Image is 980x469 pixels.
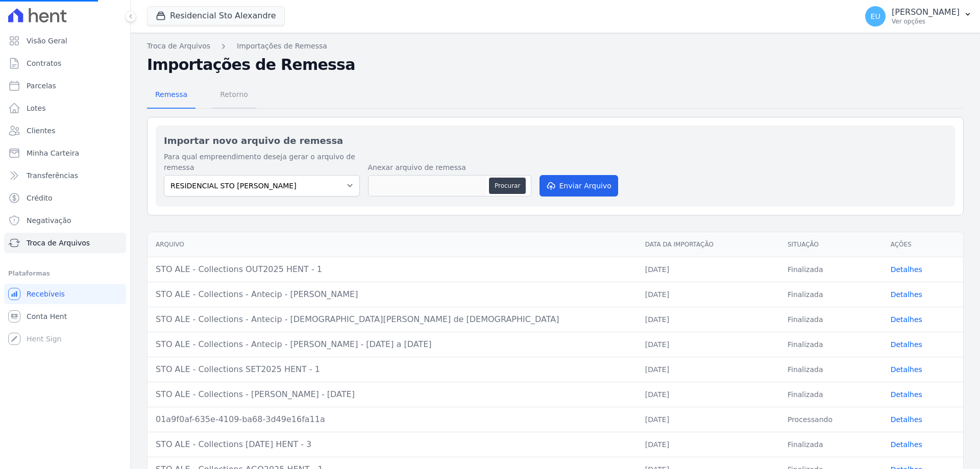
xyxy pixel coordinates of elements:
div: STO ALE - Collections OUT2025 HENT - 1 [156,263,629,276]
button: Procurar [489,178,526,194]
td: [DATE] [637,407,779,432]
a: Detalhes [891,365,922,374]
span: Minha Carteira [27,148,79,158]
th: Data da Importação [637,232,779,257]
a: Crédito [4,188,126,208]
div: STO ALE - Collections - Antecip - [DEMOGRAPHIC_DATA][PERSON_NAME] de [DEMOGRAPHIC_DATA] [156,313,629,326]
a: Lotes [4,98,126,118]
a: Detalhes [891,390,922,399]
span: Transferências [27,170,78,181]
button: Enviar Arquivo [540,175,618,196]
a: Recebíveis [4,284,126,304]
label: Anexar arquivo de remessa [368,162,531,173]
a: Importações de Remessa [237,41,327,52]
td: Finalizada [779,257,883,282]
a: Contratos [4,53,126,73]
p: Ver opções [892,17,960,26]
td: Finalizada [779,382,883,407]
a: Detalhes [891,415,922,424]
nav: Tab selector [147,82,256,109]
td: [DATE] [637,257,779,282]
p: [PERSON_NAME] [892,7,960,17]
span: EU [871,13,880,20]
td: [DATE] [637,332,779,357]
span: Visão Geral [27,36,67,46]
a: Detalhes [891,440,922,449]
h2: Importar novo arquivo de remessa [164,134,947,147]
span: Conta Hent [27,311,67,322]
a: Negativação [4,210,126,231]
td: Processando [779,407,883,432]
th: Situação [779,232,883,257]
h2: Importações de Remessa [147,56,964,74]
div: Plataformas [8,267,122,280]
a: Clientes [4,120,126,141]
nav: Breadcrumb [147,41,964,52]
td: Finalizada [779,282,883,307]
a: Transferências [4,165,126,186]
a: Detalhes [891,340,922,349]
a: Parcelas [4,76,126,96]
span: Recebíveis [27,289,65,299]
td: Finalizada [779,307,883,332]
div: STO ALE - Collections [DATE] HENT - 3 [156,438,629,451]
td: Finalizada [779,432,883,457]
a: Detalhes [891,265,922,274]
th: Ações [883,232,963,257]
a: Troca de Arquivos [147,41,210,52]
span: Crédito [27,193,53,203]
div: STO ALE - Collections - Antecip - [PERSON_NAME] - [DATE] a [DATE] [156,338,629,351]
span: Clientes [27,126,55,136]
td: Finalizada [779,357,883,382]
a: Visão Geral [4,31,126,51]
div: STO ALE - Collections - Antecip - [PERSON_NAME] [156,288,629,301]
a: Minha Carteira [4,143,126,163]
span: Contratos [27,58,61,68]
span: Negativação [27,215,71,226]
span: Remessa [149,84,193,105]
td: [DATE] [637,382,779,407]
a: Retorno [212,82,256,109]
span: Troca de Arquivos [27,238,90,248]
span: Lotes [27,103,46,113]
a: Conta Hent [4,306,126,327]
div: STO ALE - Collections SET2025 HENT - 1 [156,363,629,376]
td: [DATE] [637,432,779,457]
a: Remessa [147,82,195,109]
button: Residencial Sto Alexandre [147,6,285,26]
td: [DATE] [637,307,779,332]
a: Detalhes [891,315,922,324]
a: Troca de Arquivos [4,233,126,253]
th: Arquivo [148,232,637,257]
span: Parcelas [27,81,56,91]
a: Detalhes [891,290,922,299]
div: 01a9f0af-635e-4109-ba68-3d49e16fa11a [156,413,629,426]
div: STO ALE - Collections - [PERSON_NAME] - [DATE] [156,388,629,401]
span: Retorno [214,84,254,105]
td: [DATE] [637,282,779,307]
td: [DATE] [637,357,779,382]
td: Finalizada [779,332,883,357]
button: EU [PERSON_NAME] Ver opções [857,2,980,31]
label: Para qual empreendimento deseja gerar o arquivo de remessa [164,152,360,173]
